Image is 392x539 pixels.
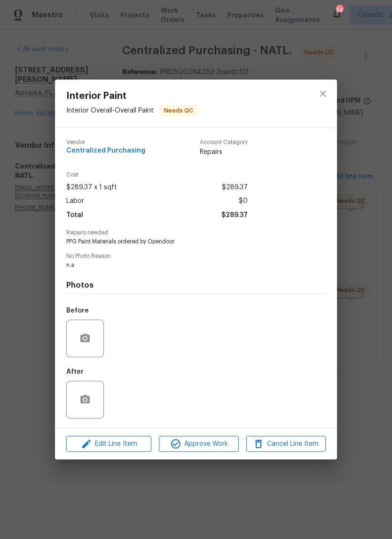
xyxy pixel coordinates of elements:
[66,91,198,101] span: Interior Paint
[239,194,248,208] span: $0
[246,436,326,452] button: Cancel Line Item
[336,6,343,15] div: 54
[66,209,83,222] span: Total
[66,307,89,314] h5: Before
[66,107,154,114] span: Interior Overall - Overall Paint
[249,438,323,450] span: Cancel Line Item
[66,253,326,259] span: No Photo Reason
[221,209,248,222] span: $289.37
[200,139,248,145] span: Account Category
[69,438,149,450] span: Edit Line Item
[162,438,235,450] span: Approve Work
[66,147,145,154] span: Centralized Purchasing
[66,139,145,145] span: Vendor
[66,172,248,178] span: Cost
[159,436,238,452] button: Approve Work
[66,238,300,246] span: PPG Paint Materials ordered by Opendoor
[222,181,248,194] span: $289.37
[200,147,248,157] span: Repairs
[312,82,334,105] button: close
[66,230,326,236] span: Repairs needed
[160,106,197,115] span: Needs QC
[66,181,117,194] span: $289.37 x 1 sqft
[66,281,326,290] h4: Photos
[66,436,151,452] button: Edit Line Item
[66,261,300,269] span: n.a
[66,194,84,208] span: Labor
[66,369,84,375] h5: After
